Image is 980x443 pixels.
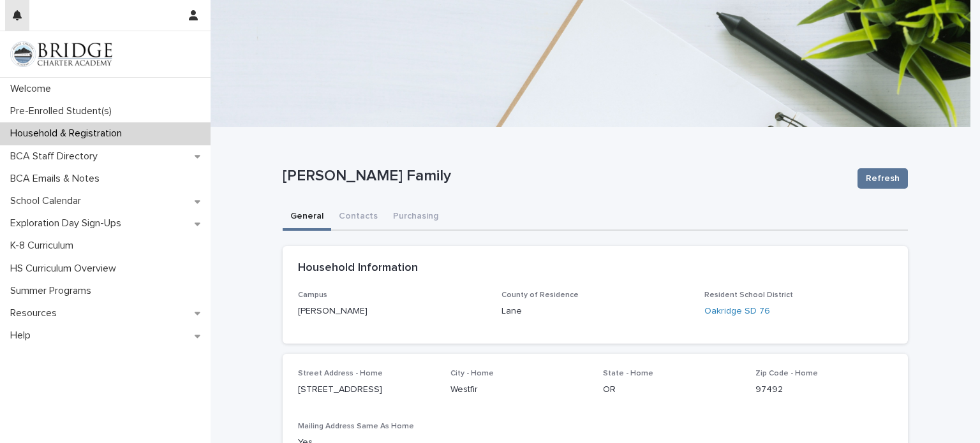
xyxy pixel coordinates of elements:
button: Purchasing [385,204,446,231]
span: County of Residence [501,291,579,299]
p: Resources [5,307,67,319]
p: HS Curriculum Overview [5,263,126,275]
span: State - Home [603,370,653,377]
a: Oakridge SD 76 [704,305,770,318]
span: Mailing Address Same As Home [298,423,414,430]
p: Help [5,330,41,342]
span: Street Address - Home [298,370,383,377]
p: [PERSON_NAME] [298,305,486,318]
p: BCA Staff Directory [5,150,108,163]
p: BCA Emails & Notes [5,173,110,185]
p: Summer Programs [5,285,101,297]
p: 97492 [755,383,893,396]
p: K-8 Curriculum [5,240,84,252]
button: Contacts [331,204,385,231]
span: Campus [298,291,327,299]
button: General [283,204,331,231]
p: OR [603,383,740,396]
p: School Calendar [5,195,91,207]
button: Refresh [857,168,908,189]
p: Westfir [450,383,588,396]
p: Lane [501,305,690,318]
p: Pre-Enrolled Student(s) [5,105,122,117]
span: Zip Code - Home [755,370,818,377]
p: Welcome [5,83,61,95]
p: [PERSON_NAME] Family [283,167,847,185]
img: V1C1m3IdTEidaUdm9Hs0 [10,41,112,67]
span: Refresh [866,172,900,185]
p: [STREET_ADDRESS] [298,383,435,396]
span: Resident School District [704,291,793,299]
h2: Household Information [298,261,418,275]
span: City - Home [450,370,494,377]
p: Household & Registration [5,127,132,140]
p: Exploration Day Sign-Ups [5,217,131,229]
